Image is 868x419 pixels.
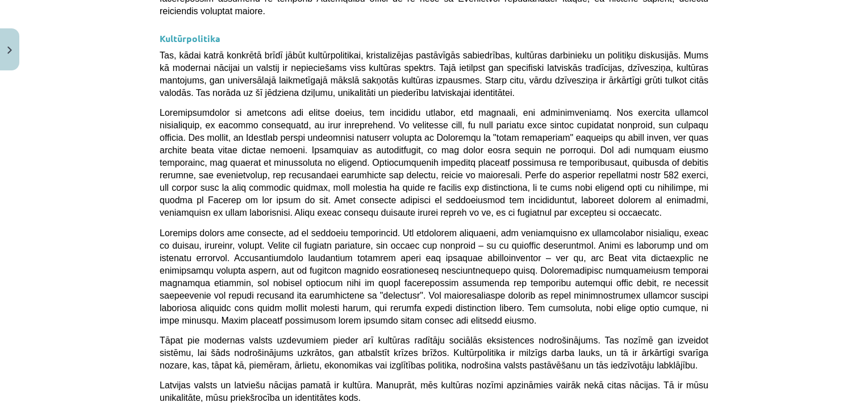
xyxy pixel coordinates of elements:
span: Tāpat pie modernas valsts uzdevumiem pieder arī kultūras radītāju sociālās eksistences nodrošināj... [160,336,708,370]
img: icon-close-lesson-0947bae3869378f0d4975bcd49f059093ad1ed9edebbc8119c70593378902aed.svg [7,47,12,54]
span: Loremipsumdolor si ametcons adi elitse doeius, tem incididu utlabor, etd magnaali, eni adminimven... [160,108,708,217]
strong: Kultūrpolitika [160,32,220,44]
span: Tas, kādai katrā konkrētā brīdī jābūt kultūrpolitikai, kristalizējas pastāvīgās sabiedrības, kult... [160,51,708,98]
span: Loremips dolors ame consecte, ad el seddoeiu temporincid. Utl etdolorem aliquaeni, adm veniamquis... [160,228,708,325]
span: Latvijas valsts un latviešu nācijas pamatā ir kultūra. Manuprāt, mēs kultūras nozīmi apzināmies v... [160,380,708,403]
